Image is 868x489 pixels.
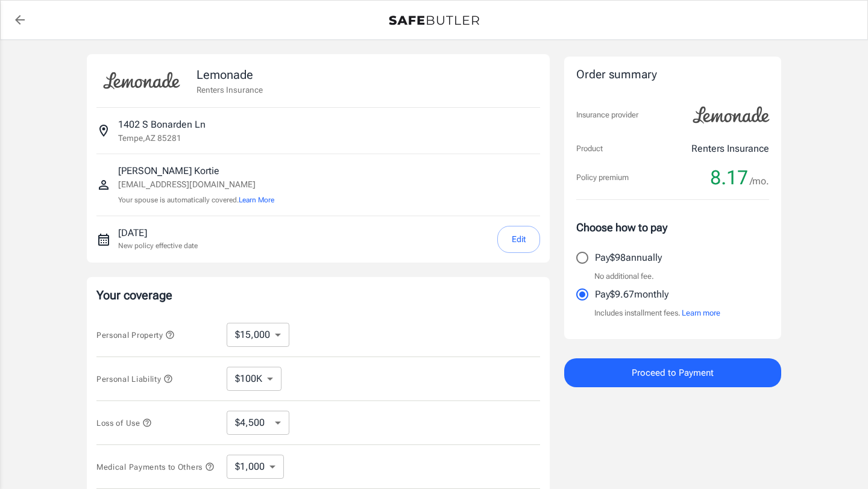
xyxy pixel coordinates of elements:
p: Your coverage [96,287,540,304]
span: Proceed to Payment [632,365,714,381]
p: Choose how to pay [576,219,769,235]
p: 1402 S Bonarden Ln [118,117,206,132]
button: Learn More [239,195,274,205]
button: Edit [497,226,540,253]
p: Lemonade [197,66,263,84]
a: back to quotes [8,8,32,32]
p: Pay $98 annually [595,251,662,265]
span: Medical Payments to Others [96,463,215,472]
p: New policy effective date [118,240,198,251]
span: /mo. [750,173,769,190]
p: Renters Insurance [197,84,263,96]
img: Back to quotes [389,16,479,25]
p: Your spouse is automatically covered. [118,195,274,206]
button: Learn more [682,307,720,319]
p: [DATE] [118,226,198,240]
div: Order summary [576,66,769,84]
p: [PERSON_NAME] Kortie [118,164,274,178]
button: Loss of Use [96,416,152,430]
p: Pay $9.67 monthly [595,287,668,302]
svg: Insured address [96,123,111,138]
span: Personal Liability [96,375,173,384]
button: Proceed to Payment [564,358,781,387]
button: Personal Property [96,328,175,342]
p: Renters Insurance [691,142,769,156]
p: Product [576,143,603,155]
p: No additional fee. [594,270,654,282]
span: Loss of Use [96,419,152,428]
p: Insurance provider [576,109,638,121]
span: Personal Property [96,331,175,340]
img: Lemonade [686,98,776,132]
p: Tempe , AZ 85281 [118,132,181,144]
svg: New policy start date [96,232,111,247]
p: Includes installment fees. [594,307,720,319]
span: 8.17 [710,166,748,190]
button: Personal Liability [96,372,173,386]
button: Medical Payments to Others [96,459,215,474]
p: [EMAIL_ADDRESS][DOMAIN_NAME] [118,178,274,191]
svg: Insured person [96,178,111,192]
img: Lemonade [96,64,187,98]
p: Policy premium [576,172,629,184]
